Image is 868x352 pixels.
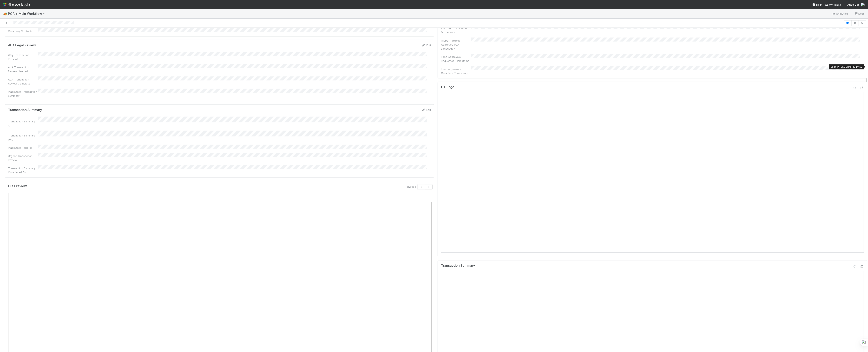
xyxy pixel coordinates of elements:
a: Edit [422,108,431,111]
div: Help [812,3,822,7]
span: 1 of 2 files [405,185,416,189]
div: Why Transaction Review? [8,53,38,61]
img: avatar_b6a6ccf4-6160-40f7-90da-56c3221167ae.png [861,3,865,7]
span: AngelList [848,3,859,6]
div: Inaccurate Term(s) [8,146,38,150]
div: ALA Transaction Review Complete [8,77,38,85]
div: Company Contacts [8,29,38,33]
div: Executed Transaction Documents [441,26,471,34]
h5: ALA Legal Review [8,43,36,47]
span: My Tasks [825,3,841,6]
div: Urgent Transaction Review [8,154,38,162]
span: PCA > Main Workflow [8,12,48,16]
a: Edit [422,44,431,47]
div: Lead Approvals Requested Timestamp [441,55,471,63]
div: Inaccurate Transaction Summary [8,90,38,98]
div: Global Portfolio Approved PoA Language? [441,39,471,51]
h5: File Preview [8,184,27,188]
div: Transaction Summary Completed By [8,166,38,174]
a: Analytics [832,11,848,16]
div: Transaction Summary URL [8,133,38,141]
a: My Tasks [825,3,841,7]
h5: Transaction Summary [441,264,475,268]
div: ALA Transaction Review Needed [8,65,38,73]
div: Transaction Summary ID [8,119,38,127]
img: logo-inverted-e16ddd16eac7371096b0.svg [3,1,30,8]
h5: CT Page [441,85,454,89]
span: 🏕️ [3,12,7,15]
h5: Transaction Summary [8,108,42,112]
a: Docs [855,11,865,16]
div: Lead Approvals Complete Timestamp [441,67,471,75]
